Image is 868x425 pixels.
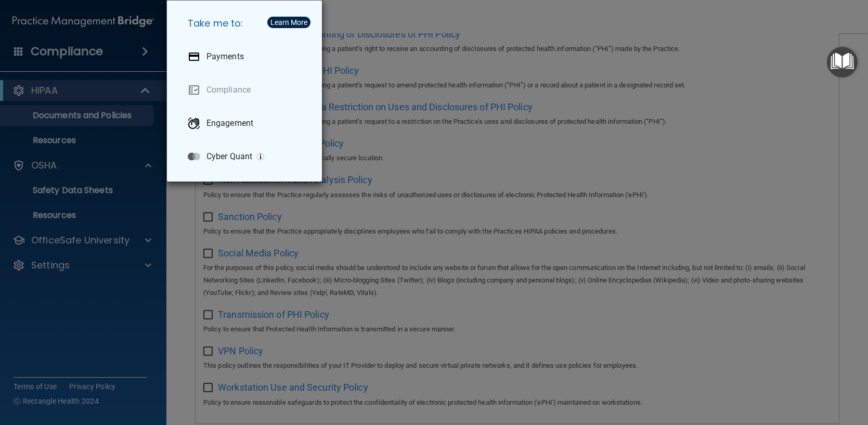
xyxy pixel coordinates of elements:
[827,47,858,78] button: Open Resource Center
[179,42,314,71] a: Payments
[179,142,314,171] a: Cyber Quant
[206,51,244,62] p: Payments
[179,109,314,138] a: Engagement
[270,19,307,26] div: Learn More
[206,118,253,128] p: Engagement
[206,151,252,162] p: Cyber Quant
[179,75,314,105] a: Compliance
[267,17,310,28] button: Learn More
[689,352,856,393] iframe: Drift Widget Chat Controller
[179,9,314,38] h5: Take me to:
